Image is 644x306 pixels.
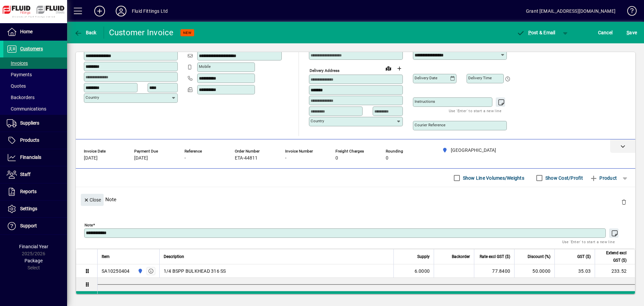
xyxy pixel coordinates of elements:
span: Support [20,223,37,228]
span: Rate excl GST ($) [480,253,510,260]
mat-hint: Use 'Enter' to start a new line [562,238,615,246]
a: View on map [383,63,394,74]
mat-label: Courier Reference [415,123,445,127]
a: Backorders [3,92,67,103]
mat-label: Country [311,119,324,123]
span: Backorders [7,95,35,100]
span: Close [84,194,101,206]
mat-label: Instructions [415,99,435,104]
td: 35.03 [554,264,595,278]
span: - [184,156,186,161]
app-page-header-button: Delete [616,199,632,205]
span: GST ($) [577,253,591,260]
div: Customer Invoice [109,27,174,38]
a: Payments [3,69,67,80]
app-page-header-button: Close [79,196,105,203]
a: Invoices [3,57,67,69]
span: [DATE] [84,156,98,161]
td: 233.52 [595,264,635,278]
span: Quotes [7,83,26,89]
span: S [627,30,629,35]
span: ETA-44811 [235,156,258,161]
button: Product [586,172,620,184]
a: Reports [3,183,67,200]
span: 0 [386,156,388,161]
div: Grant [EMAIL_ADDRESS][DOMAIN_NAME] [526,6,615,16]
span: Customers [20,46,43,51]
a: Knowledge Base [622,1,636,23]
span: Staff [20,172,31,177]
button: Profile [110,5,132,17]
div: SA10250404 [102,268,130,274]
div: 77.8400 [478,268,510,274]
span: Suppliers [20,120,39,126]
td: 50.0000 [514,264,554,278]
div: Fluid Fittings Ltd [132,6,168,16]
a: Suppliers [3,115,67,132]
span: [DATE] [134,156,148,161]
span: P [528,30,531,35]
mat-label: Delivery date [415,76,437,80]
a: Support [3,218,67,234]
button: Post & Email [513,27,559,39]
label: Show Cost/Profit [544,175,583,181]
span: Payments [7,72,32,77]
a: Quotes [3,80,67,92]
span: NEW [183,31,192,35]
a: Staff [3,166,67,183]
span: Home [20,29,33,34]
span: 0 [335,156,338,161]
span: Back [74,30,97,35]
button: Back [72,27,98,39]
a: Communications [3,103,67,115]
mat-label: Delivery time [468,76,492,80]
button: Cancel [596,27,614,39]
span: ave [627,27,637,38]
span: ost & Email [517,30,555,35]
span: 6.0000 [415,268,430,274]
a: Products [3,132,67,149]
span: Product [590,173,617,183]
span: Settings [20,206,37,211]
a: Financials [3,149,67,166]
div: Note [76,187,635,212]
span: Reports [20,189,37,194]
a: Home [3,24,67,40]
span: - [285,156,286,161]
mat-label: Country [86,95,99,100]
a: Settings [3,201,67,217]
button: Delete [616,194,632,210]
button: Add [89,5,110,17]
span: Financial Year [19,244,48,249]
button: Close [81,194,104,206]
button: Save [625,27,639,39]
span: Package [24,258,43,263]
span: 1/4 BSPP BULKHEAD 316 SS [164,268,226,274]
span: Extend excl GST ($) [599,249,627,264]
label: Show Line Volumes/Weights [462,175,524,181]
span: Discount (%) [528,253,550,260]
button: Choose address [394,63,405,74]
span: Backorder [452,253,470,260]
span: Communications [7,106,46,112]
mat-label: Note [85,223,93,227]
span: Supply [417,253,430,260]
span: Financials [20,155,41,160]
span: Products [20,137,39,143]
app-page-header-button: Back [67,27,104,39]
span: Item [102,253,110,260]
span: AUCKLAND [136,267,144,275]
span: Description [164,253,184,260]
mat-label: Mobile [199,64,211,69]
span: Cancel [598,27,613,38]
span: Invoices [7,60,28,66]
mat-hint: Use 'Enter' to start a new line [449,107,501,115]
